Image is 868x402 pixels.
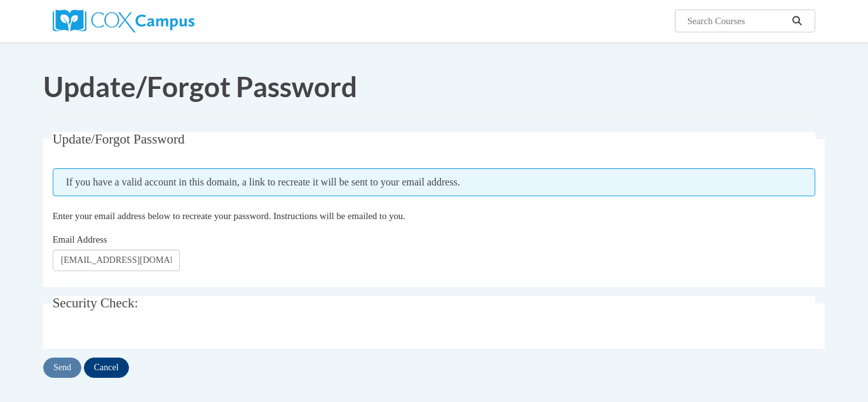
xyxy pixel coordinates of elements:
[53,234,107,245] span: Email Address
[43,70,357,103] span: Update/Forgot Password
[53,10,194,32] img: Cox Campus
[53,295,139,311] span: Security Check:
[686,13,788,29] input: Search Courses
[53,211,405,221] span: Enter your email address below to recreate your password. Instructions will be emailed to you.
[53,15,194,25] a: Cox Campus
[792,17,803,26] i: 
[53,168,816,196] span: If you have a valid account in this domain, a link to recreate it will be sent to your email addr...
[788,13,807,29] button: Search
[84,358,129,378] input: Cancel
[53,250,180,271] input: Email
[53,131,185,147] span: Update/Forgot Password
